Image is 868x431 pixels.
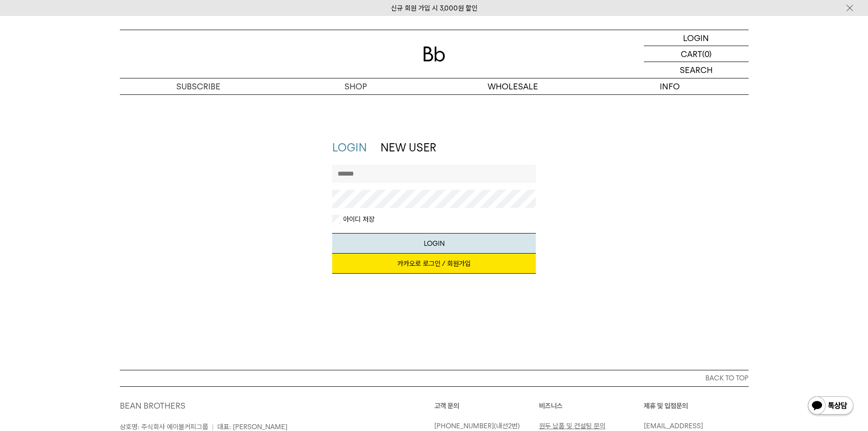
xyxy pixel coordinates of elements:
p: (0) [702,46,712,62]
a: CART (0) [644,46,749,62]
button: LOGIN [332,233,536,254]
p: CART [681,46,702,62]
p: LOGIN [683,30,709,46]
label: 아이디 저장 [341,215,375,224]
img: 카카오톡 채널 1:1 채팅 버튼 [807,395,854,417]
p: 제휴 및 입점문의 [644,400,749,411]
p: WHOLESALE [434,78,591,94]
a: 원두 납품 및 컨설팅 문의 [539,422,606,430]
a: NEW USER [380,141,436,154]
span: | [212,423,214,431]
img: 로고 [423,47,445,62]
p: 비즈니스 [539,400,644,411]
a: 카카오로 로그인 / 회원가입 [332,254,536,274]
span: 대표: [PERSON_NAME] [217,423,288,431]
a: [PHONE_NUMBER] [434,422,494,430]
button: BACK TO TOP [120,370,749,386]
p: 고객 문의 [434,400,539,411]
a: 신규 회원 가입 시 3,000원 할인 [391,4,478,12]
a: LOGIN [332,141,367,154]
span: 상호명: 주식회사 에이블커피그룹 [120,423,208,431]
a: SHOP [277,78,434,94]
p: INFO [591,78,749,94]
p: SEARCH [680,62,713,78]
a: SUBSCRIBE [120,78,277,94]
a: LOGIN [644,30,749,46]
a: BEAN BROTHERS [120,401,185,410]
